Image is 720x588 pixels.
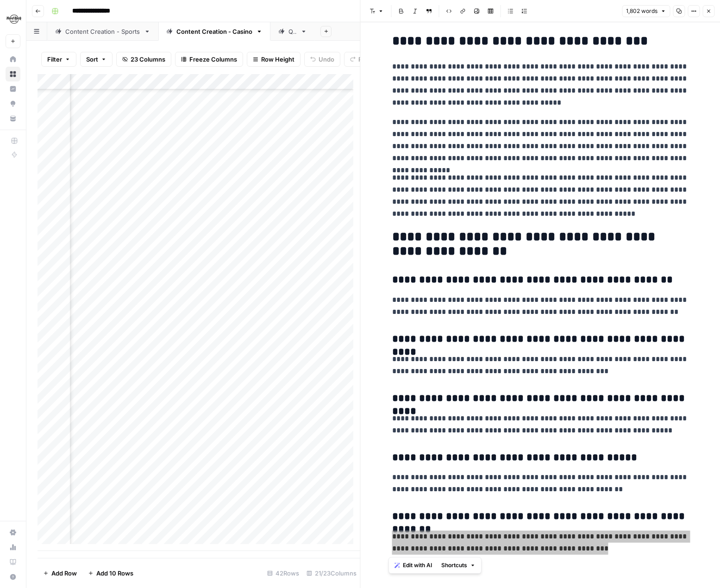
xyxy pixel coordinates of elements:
button: Add 10 Rows [82,566,139,581]
button: Row Height [247,52,301,67]
span: Undo [319,55,334,64]
button: Freeze Columns [175,52,243,67]
span: Filter [47,55,62,64]
div: 42 Rows [263,566,303,581]
button: Edit with AI [391,559,436,571]
a: Usage [6,540,20,555]
button: Help + Support [6,569,20,584]
span: Row Height [261,55,294,64]
button: Sort [80,52,113,67]
a: Opportunities [6,96,20,111]
button: 1,802 words [622,5,670,17]
div: Content Creation - Casino [176,27,252,36]
a: Home [6,52,20,67]
a: Your Data [6,111,20,126]
a: Settings [6,525,20,540]
button: Shortcuts [438,559,479,571]
span: Edit with AI [403,561,432,569]
a: Content Creation - Sports [47,22,158,41]
button: Undo [304,52,340,67]
img: Hard Rock Digital Logo [6,11,22,27]
div: QA [288,27,297,36]
a: Learning Hub [6,555,20,569]
span: Shortcuts [441,561,467,569]
button: 23 Columns [116,52,171,67]
div: 21/23 Columns [303,566,360,581]
span: Add 10 Rows [96,569,133,578]
a: Content Creation - Casino [158,22,270,41]
span: Add Row [51,569,77,578]
button: Workspace: Hard Rock Digital [6,7,20,31]
span: Sort [86,55,98,64]
button: Filter [41,52,76,67]
button: Redo [344,52,379,67]
div: Content Creation - Sports [65,27,140,36]
button: Add Row [38,566,82,581]
span: 23 Columns [131,55,165,64]
span: Freeze Columns [189,55,237,64]
a: Insights [6,81,20,96]
a: Browse [6,67,20,81]
a: QA [270,22,315,41]
span: 1,802 words [626,7,657,15]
